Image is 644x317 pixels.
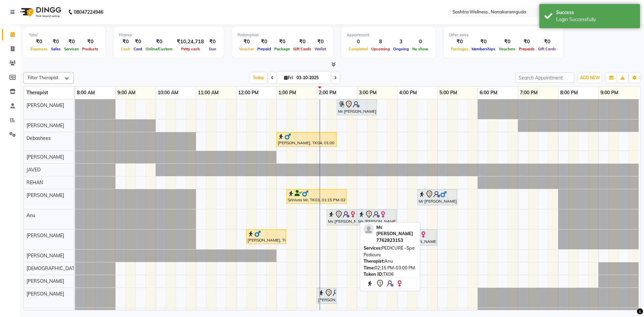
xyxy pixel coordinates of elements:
span: Package [273,47,291,51]
span: Services: [364,245,382,251]
span: Voucher [237,47,256,51]
span: Memberships [470,47,497,51]
span: Gift Cards [536,47,558,51]
span: Due [207,47,218,51]
span: Prepaids [517,47,536,51]
div: Appointment [347,32,430,38]
div: ₹0 [517,38,536,46]
button: ADD NEW [578,73,601,83]
span: Sales [49,47,62,51]
div: ₹0 [144,38,174,46]
span: No show [411,47,430,51]
span: REHAN [26,179,43,186]
div: ₹0 [132,38,144,46]
span: ADD NEW [580,75,600,80]
img: profile [364,224,374,234]
span: JAVED [26,167,41,173]
a: 6:00 PM [478,88,499,98]
span: Ms [PERSON_NAME] [376,224,413,236]
div: ₹0 [207,38,218,46]
div: ₹0 [536,38,558,46]
div: Srinivas Mr, TK03, 01:15 PM-02:45 PM, CLASSIC MASSAGES -Aromatherapy (90 mins ) [287,190,346,203]
div: 0 [347,38,370,46]
div: ₹0 [80,38,100,46]
span: PEDICURE -Spa Pedicure [364,245,415,257]
span: Card [132,47,144,51]
div: [PERSON_NAME], TK01, 02:00 PM-02:30 PM, One Level Hair Cut [317,289,336,303]
div: ₹10,24,718 [174,38,207,46]
span: Anu [26,212,35,218]
span: Ongoing [391,47,411,51]
span: Therapist [26,90,48,96]
input: 2025-10-03 [294,73,328,83]
span: Cash [119,47,132,51]
span: Vouchers [497,47,517,51]
span: [PERSON_NAME] [26,192,64,198]
a: 3:00 PM [357,88,378,98]
div: ₹0 [62,38,80,46]
span: [PERSON_NAME] [26,278,64,284]
span: [PERSON_NAME] [26,154,64,160]
div: ₹0 [29,38,49,46]
div: ₹0 [273,38,291,46]
div: Total [29,32,100,38]
span: Time: [364,265,375,270]
span: Products [80,47,100,51]
a: 12:00 PM [236,88,260,98]
div: ₹0 [256,38,273,46]
span: Wallet [313,47,328,51]
span: Petty cash [179,47,202,51]
div: ₹0 [291,38,313,46]
div: Ms [PERSON_NAME], TK06, 02:15 PM-03:00 PM, PEDICURE -Spa Pedicure [327,210,356,224]
b: 08047224946 [74,3,103,21]
span: Packages [449,47,470,51]
div: Anu [364,258,417,265]
span: Online/Custom [144,47,174,51]
div: ₹0 [237,38,256,46]
span: Fri [282,75,294,80]
div: Login Successfully. [556,16,635,23]
a: 4:00 PM [397,88,419,98]
div: ₹0 [313,38,328,46]
a: 7:00 PM [518,88,539,98]
span: Filter Therapist [28,75,58,80]
div: 02:15 PM-03:00 PM [364,265,417,271]
img: logo [17,3,63,21]
a: 11:00 AM [196,88,220,98]
span: Expenses [29,47,49,51]
a: 8:00 PM [558,88,580,98]
div: ₹0 [119,38,132,46]
span: Therapist: [364,258,384,264]
div: TK06 [364,271,417,278]
span: Prepaid [256,47,273,51]
a: 10:00 AM [156,88,180,98]
div: 8 [370,38,391,46]
a: 8:00 AM [75,88,97,98]
span: Debashees [26,135,51,141]
span: [DEMOGRAPHIC_DATA] [26,265,79,271]
span: [PERSON_NAME] [26,253,64,259]
a: 5:00 PM [438,88,459,98]
span: Token ID: [364,271,383,277]
a: 2:00 PM [317,88,338,98]
span: Upcoming [370,47,391,51]
div: Mr [PERSON_NAME], TK07, 04:30 PM-05:30 PM, NEAR BUY VOUCHERS - Aroma Classic Full Body Massage(60... [418,190,457,204]
div: ₹0 [49,38,62,46]
div: Ms [PERSON_NAME], TK06, 03:00 PM-04:00 PM, FACIALS -Soothing Remedy [358,210,396,224]
a: 9:00 PM [599,88,620,98]
span: Completed [347,47,370,51]
div: [PERSON_NAME], TK04, 01:00 PM-02:30 PM, CLASSIC MASSAGES -Aromatherapy (90 mins ) [277,133,336,146]
span: [PERSON_NAME] [26,122,64,128]
a: 1:00 PM [277,88,298,98]
a: 9:00 AM [116,88,137,98]
div: ₹0 [449,38,470,46]
span: Gift Cards [291,47,313,51]
span: [PERSON_NAME] [26,102,64,108]
div: ₹0 [497,38,517,46]
span: [PERSON_NAME] [26,232,64,239]
span: Services [62,47,80,51]
div: Other sales [449,32,558,38]
span: Today [250,72,267,83]
div: Finance [119,32,218,38]
div: Redemption [237,32,328,38]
